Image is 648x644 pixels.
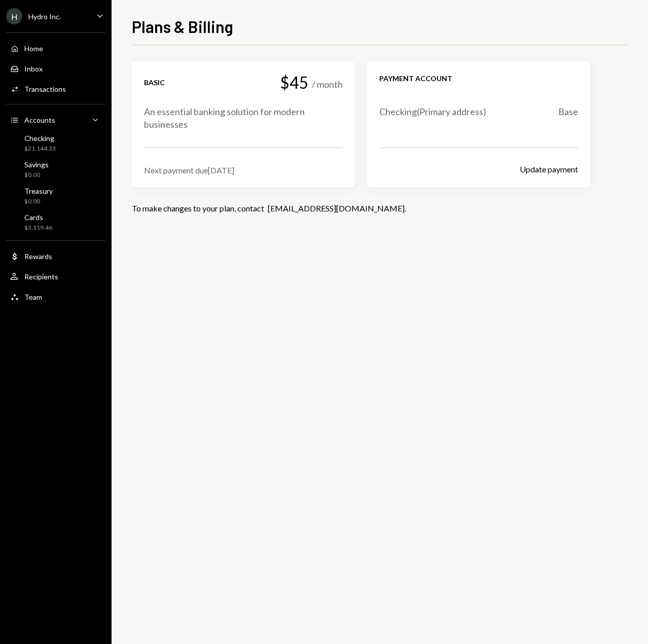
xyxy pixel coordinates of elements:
a: Accounts [6,111,105,129]
a: [EMAIL_ADDRESS][DOMAIN_NAME] [268,203,405,214]
div: $45 [280,74,309,91]
div: Basic [144,78,165,87]
a: Rewards [6,247,105,265]
div: Base [558,105,578,118]
div: $0.00 [24,171,49,180]
a: Home [6,39,105,57]
div: Inbox [24,64,43,73]
a: Team [6,288,105,306]
div: Cards [24,213,52,222]
div: Payment account [379,74,578,83]
div: Team [24,293,42,301]
div: Next payment due [DATE] [144,165,343,175]
div: Checking ( Primary address) [379,105,486,118]
div: Recipients [24,272,58,281]
div: $21,144.33 [24,145,56,153]
div: Home [24,44,43,53]
div: Treasury [24,187,53,195]
div: Accounts [24,116,55,124]
a: Savings$0.00 [6,157,105,182]
a: Transactions [6,80,105,98]
a: Inbox [6,59,105,78]
div: Hydro Inc. [28,12,61,21]
h1: Plans & Billing [132,16,233,37]
div: H [6,8,22,24]
a: Checking$21,144.33 [6,131,105,155]
a: Recipients [6,267,105,285]
div: $3,119.46 [24,224,52,232]
div: Savings [24,160,49,169]
div: To make changes to your plan, contact . [132,203,628,213]
div: $0.00 [24,197,53,206]
a: Cards$3,119.46 [6,210,105,234]
div: Rewards [24,252,52,261]
div: Transactions [24,85,66,93]
a: Treasury$0.00 [6,184,105,208]
div: Checking [24,134,56,142]
div: An essential banking solution for modern businesses [144,105,343,131]
div: / month [312,78,343,91]
button: Update payment [520,164,578,175]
